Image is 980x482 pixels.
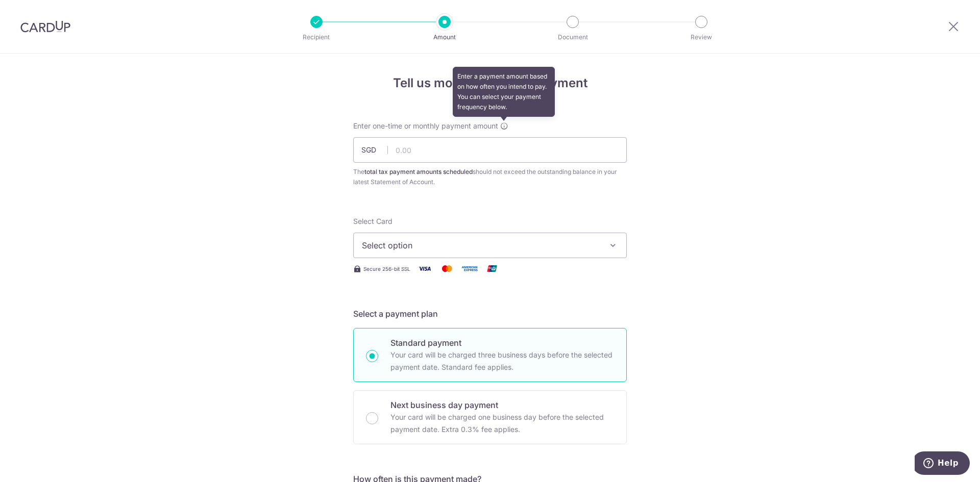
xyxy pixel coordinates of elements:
p: Next business day payment [390,399,614,411]
h5: Select a payment plan [353,308,627,320]
p: Document [535,32,610,42]
b: total tax payment amounts scheduled [364,168,473,175]
img: American Express [459,262,480,275]
img: Union Pay [482,262,502,275]
button: Select option [353,233,627,258]
h4: Tell us more about your payment [353,74,627,92]
img: CardUp [20,20,70,33]
div: The should not exceed the outstanding balance in your latest Statement of Account. [353,167,627,187]
span: Select option [362,239,600,251]
iframe: Opens a widget where you can find more information [915,451,970,477]
p: Recipient [279,32,354,42]
img: Visa [414,262,435,275]
span: SGD [361,145,388,155]
span: translation missing: en.payables.payment_networks.credit_card.summary.labels.select_card [353,217,393,225]
p: Amount [407,32,482,42]
p: Review [664,32,739,42]
input: 0.00 [353,137,627,163]
span: Secure 256-bit SSL [363,265,410,273]
p: Your card will be charged three business days before the selected payment date. Standard fee appl... [390,349,614,373]
span: Enter one-time or monthly payment amount [353,121,498,131]
img: Mastercard [437,262,457,275]
p: Standard payment [390,337,614,349]
p: Your card will be charged one business day before the selected payment date. Extra 0.3% fee applies. [390,411,614,436]
div: Enter a payment amount based on how often you intend to pay. You can select your payment frequenc... [453,67,555,117]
